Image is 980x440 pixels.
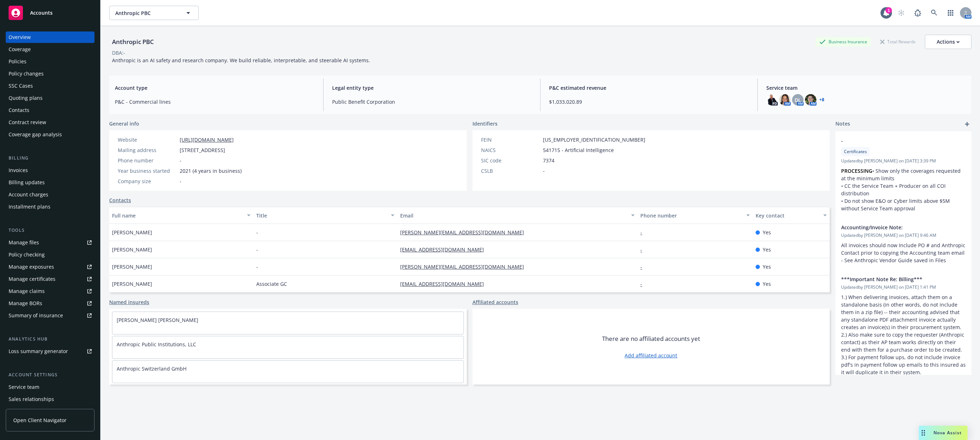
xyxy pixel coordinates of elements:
div: CSLB [481,167,540,175]
div: Company size [118,177,177,185]
a: Installment plans [6,201,94,212]
div: Coverage gap analysis [9,129,62,140]
span: [US_EMPLOYER_IDENTIFICATION_NUMBER] [543,136,645,143]
div: Anthropic PBC [109,37,157,47]
span: - [180,157,181,164]
span: - [841,137,947,145]
span: Associate GC [256,280,287,288]
span: [PERSON_NAME] [112,246,152,253]
div: Account settings [6,371,94,378]
button: Email [397,207,637,224]
a: Anthropic Public Institutions, LLC [117,341,196,348]
a: Search [927,6,941,20]
a: - [640,263,648,270]
div: Account charges [9,189,48,200]
a: [EMAIL_ADDRESS][DOMAIN_NAME] [400,246,490,253]
span: 2021 (4 years in business) [180,167,242,175]
button: Key contact [753,207,830,224]
div: Analytics hub [6,336,94,343]
img: photo [779,94,791,106]
div: Overview [9,31,31,43]
span: Nova Assist [933,430,962,436]
span: - [256,229,258,236]
a: - [640,280,648,287]
a: [PERSON_NAME][EMAIL_ADDRESS][DOMAIN_NAME] [400,229,530,236]
span: [PERSON_NAME] [112,263,152,270]
div: Manage exposures [9,261,54,273]
span: Notes [835,120,850,128]
p: 1.) When delivering invoices, attach them on a standalone basis (in other words, do not include t... [841,293,966,376]
img: photo [766,94,778,106]
div: Email [400,212,627,219]
button: Title [253,207,398,224]
span: - [256,246,258,253]
a: Account charges [6,189,94,200]
span: General info [109,120,139,127]
div: -CertificatesUpdatedby [PERSON_NAME] on [DATE] 3:39 PMPROCESSING• Show only the coverages request... [835,131,971,218]
div: Quoting plans [9,92,43,104]
a: Manage claims [6,285,94,297]
div: Sales relationships [9,393,54,405]
a: Report a Bug [911,6,925,20]
a: Anthropic Switzerland GmbH [117,365,186,372]
div: Key contact [756,212,819,219]
span: Certificates [844,148,867,155]
button: Phone number [637,207,753,224]
div: Actions [937,35,960,49]
div: Website [118,136,177,143]
span: $1,033,020.89 [549,98,749,106]
a: Service team [6,381,94,393]
span: Yes [763,280,771,288]
strong: PROCESSING [841,167,872,174]
a: Billing updates [6,177,94,188]
span: Anthropic is an AI safety and research company. We build reliable, interpretable, and steerable A... [112,57,370,64]
div: Manage claims [9,285,45,297]
a: Coverage [6,44,94,55]
div: Phone number [640,212,742,219]
div: Policies [9,56,26,67]
div: Total Rewards [877,37,919,46]
a: Quoting plans [6,92,94,104]
a: Accounts [6,3,94,23]
a: Switch app [943,6,958,20]
a: Add affiliated account [625,352,677,359]
span: Anthropic PBC [115,9,177,17]
div: Invoices [9,165,28,176]
span: Public Benefit Corporation [332,98,532,106]
span: - [256,263,258,270]
span: ***Important Note Re: Billing*** [841,275,947,283]
a: Policies [6,56,94,67]
a: Contract review [6,117,94,128]
a: SSC Cases [6,80,94,92]
button: Actions [925,35,971,49]
span: Legal entity type [332,84,532,92]
div: Manage files [9,237,39,248]
div: Coverage [9,44,31,55]
a: - [640,229,648,236]
div: Accounting/Invoice Note:Updatedby [PERSON_NAME] on [DATE] 9:46 AMAll invoices should now Include ... [835,218,971,270]
span: 541715 - Artificial Intelligence [543,146,614,154]
a: Loss summary generator [6,346,94,357]
a: Summary of insurance [6,310,94,321]
div: Contract review [9,117,46,128]
div: Year business started [118,167,177,175]
span: All invoices should now Include PO # and Anthropic Contact prior to copying the Accounting team e... [841,242,967,264]
div: Billing [6,155,94,162]
span: - [543,167,545,175]
span: Accounts [30,10,53,16]
span: P&C estimated revenue [549,84,749,92]
div: Loss summary generator [9,346,68,357]
span: Service team [766,84,966,92]
a: add [963,120,971,128]
div: Business Insurance [816,37,871,46]
a: Manage exposures [6,261,94,273]
div: FEIN [481,136,540,143]
span: - [180,177,181,185]
button: Full name [109,207,253,224]
span: [PERSON_NAME] [112,280,152,288]
span: 7374 [543,157,554,164]
div: SSC Cases [9,80,33,92]
a: Start snowing [894,6,908,20]
div: Title [256,212,387,219]
a: Invoices [6,165,94,176]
